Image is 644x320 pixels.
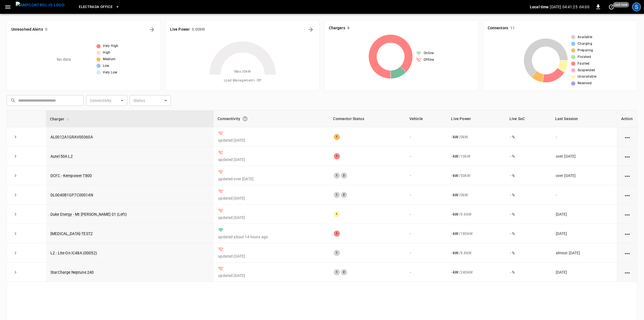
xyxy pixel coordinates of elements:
span: Max. 30 kW [234,69,251,75]
td: [DATE] [551,205,617,224]
a: StarCharge Neptune 240 [50,270,94,274]
p: - kW [452,250,458,256]
div: 1 [334,173,340,179]
td: - % [506,205,551,224]
span: Unavailable [578,74,596,80]
div: / 10 kW [452,154,501,159]
span: Very High [103,43,119,49]
td: - % [506,243,551,263]
p: updated [DATE] [218,215,325,220]
span: Preparing [578,48,593,53]
button: Energy Overview [306,25,315,34]
a: DL0040B1GP7C00014N [50,193,93,197]
div: action cell options [624,211,631,217]
button: expand row [11,171,20,180]
td: - % [506,224,551,243]
td: - [406,166,447,185]
span: Charger [50,116,71,122]
button: expand row [11,268,20,276]
div: 1 [334,231,340,237]
div: action cell options [624,134,631,140]
td: - % [506,185,551,205]
div: 1 [334,153,340,159]
div: / 0 kW [452,192,501,198]
h6: Unresolved Alerts [11,27,43,33]
td: - % [506,166,551,185]
p: - kW [452,134,458,140]
button: set refresh interval [607,2,616,11]
div: Connectivity [218,114,325,124]
div: action cell options [624,250,631,256]
div: / 9.6 kW [452,211,501,217]
th: Vehicle [406,110,447,127]
span: Suspended [578,68,595,73]
h6: 11 [510,25,515,31]
td: - [406,205,447,224]
p: updated [DATE] [218,273,325,278]
button: expand row [11,249,20,257]
span: Faulted [578,61,590,67]
h6: 0 [45,27,47,33]
div: / 0 kW [452,134,501,140]
div: 1 [334,269,340,275]
span: Electrada Office [79,4,112,10]
td: [DATE] [551,224,617,243]
td: almost [DATE] [551,243,617,263]
td: over [DATE] [551,147,617,166]
button: expand row [11,210,20,218]
span: Offline [424,57,434,63]
td: - % [506,263,551,282]
th: Live SoC [506,110,551,127]
p: - kW [452,154,458,159]
td: - [551,127,617,147]
span: High [103,50,111,55]
a: AL0012A1GRAV00360A [50,135,93,139]
p: updated over [DATE] [218,176,325,182]
td: - [406,243,447,263]
th: Last Session [551,110,617,127]
span: Finished [578,54,591,60]
div: 2 [341,192,347,198]
p: Local time [530,4,549,10]
td: - [406,127,447,147]
p: updated about 14 hours ago [218,234,325,240]
th: Connector Status [329,110,406,127]
p: No data [57,57,71,62]
td: - % [506,147,551,166]
a: [MEDICAL_DATA]-TEST2 [50,231,93,236]
h6: 0.00 kW [192,27,205,33]
p: - kW [452,211,458,217]
td: over [DATE] [551,166,617,185]
h6: Chargers [329,25,345,31]
span: Reserved [578,81,592,86]
button: Connection between the charger and our software. [240,114,250,124]
p: updated [DATE] [218,137,325,143]
p: - kW [452,231,458,236]
span: Charging [578,41,592,47]
div: 1 [334,192,340,198]
div: action cell options [624,231,631,236]
td: - [551,185,617,205]
button: expand row [11,133,20,141]
span: Low [103,63,109,69]
h6: 8 [347,25,350,31]
div: / 180 kW [452,231,501,236]
a: Duke Energy - Mt [PERSON_NAME] 01 (Left) [50,212,127,216]
h6: Connectors [488,25,508,31]
td: - [406,185,447,205]
div: / 240 kW [452,269,501,275]
div: 1 [334,134,340,140]
td: - [406,147,447,166]
span: Available [578,35,592,40]
h6: Live Power [170,27,190,33]
p: - kW [452,269,458,275]
a: Autel 50A L2 [50,154,73,158]
button: expand row [11,229,20,238]
button: expand row [11,191,20,199]
p: updated [DATE] [218,157,325,162]
span: Very Low [103,70,117,75]
div: profile-icon [632,2,641,11]
img: ampcontrol.io logo [16,2,65,9]
p: updated [DATE] [218,253,325,259]
div: 1 [334,250,340,256]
